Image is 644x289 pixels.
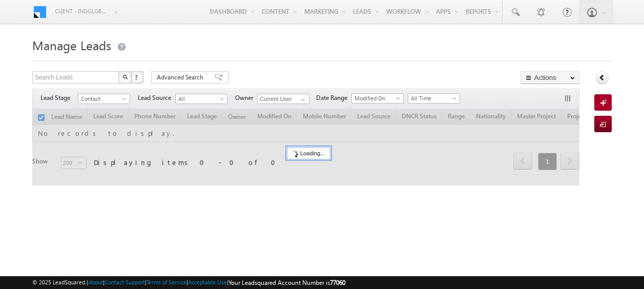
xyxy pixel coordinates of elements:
a: Terms of Service [147,279,186,285]
span: Advanced Search [157,73,206,82]
a: About [88,279,103,285]
a: All Time [408,93,460,104]
span: Modified On [352,94,401,103]
a: Modified On [351,93,404,104]
span: Your Leadsquared Account Number is [228,279,345,286]
div: Loading... [287,147,330,159]
span: © 2025 LeadSquared | | | | | [32,278,345,287]
a: All [175,94,227,104]
a: Show All Items [296,94,308,105]
span: Lead Stage [40,93,78,102]
span: Lead Source [138,93,175,102]
span: Owner [235,93,257,102]
span: All [176,94,224,104]
input: Type to Search [257,94,309,104]
a: Contact [78,94,130,104]
span: Date Range [316,93,351,102]
a: Acceptable Use [188,279,227,285]
button: ? [131,71,143,84]
span: All Time [408,94,457,103]
span: ? [135,73,139,81]
img: Search [122,74,128,79]
span: Client - indglobal1 (77060) [55,6,109,16]
span: Contact [78,94,127,104]
span: Manage Leads [32,37,111,53]
button: Actions [521,71,579,84]
a: Contact Support [105,279,145,285]
span: 77060 [330,279,345,286]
